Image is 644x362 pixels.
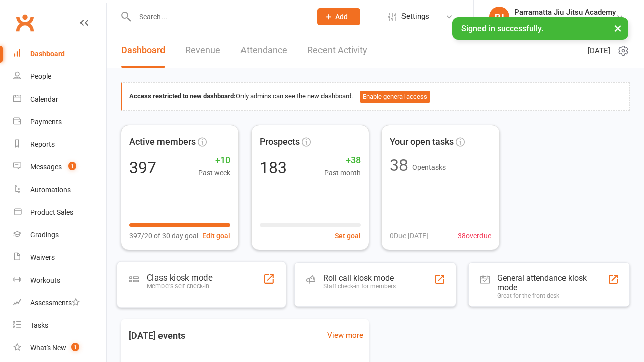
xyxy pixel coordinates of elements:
[13,224,106,246] a: Gradings
[13,178,106,201] a: Automations
[323,273,396,283] div: Roll call kiosk mode
[390,135,454,149] span: Your open tasks
[129,135,196,149] span: Active members
[198,153,230,168] span: +10
[12,10,37,35] a: Clubworx
[13,111,106,133] a: Payments
[489,7,509,27] div: PJ
[13,43,106,65] a: Dashboard
[13,246,106,269] a: Waivers
[121,33,165,68] a: Dashboard
[609,17,627,39] button: ×
[30,140,55,148] div: Reports
[185,33,220,68] a: Revenue
[458,230,491,241] span: 38 overdue
[13,65,106,88] a: People
[121,327,193,345] h3: [DATE] events
[360,90,430,103] button: Enable general access
[13,269,106,292] a: Workouts
[13,292,106,314] a: Assessments
[13,156,106,178] a: Messages 1
[30,231,59,239] div: Gradings
[13,337,106,359] a: What's New1
[129,230,198,241] span: 397/20 of 30 day goal
[260,135,300,149] span: Prospects
[30,118,62,126] div: Payments
[327,329,363,341] a: View more
[240,33,287,68] a: Attendance
[198,167,230,178] span: Past week
[30,72,51,80] div: People
[30,95,58,103] div: Calendar
[260,160,287,176] div: 183
[497,273,608,292] div: General attendance kiosk mode
[13,314,106,337] a: Tasks
[71,343,79,351] span: 1
[461,24,543,33] span: Signed in successfully.
[30,50,65,58] div: Dashboard
[147,272,212,282] div: Class kiosk mode
[202,230,230,241] button: Edit goal
[30,344,66,352] div: What's New
[307,33,367,68] a: Recent Activity
[324,167,361,178] span: Past month
[514,8,616,17] div: Parramatta Jiu Jitsu Academy
[30,208,73,216] div: Product Sales
[129,90,622,103] div: Only admins can see the new dashboard.
[30,253,55,261] div: Waivers
[514,17,616,26] div: Parramatta Jiu Jitsu Academy
[412,163,446,171] span: Open tasks
[68,162,76,170] span: 1
[401,5,429,28] span: Settings
[323,283,396,290] div: Staff check-in for members
[317,8,360,25] button: Add
[129,160,156,176] div: 397
[30,321,48,329] div: Tasks
[390,230,428,241] span: 0 Due [DATE]
[30,186,71,194] div: Automations
[129,92,236,100] strong: Access restricted to new dashboard:
[13,88,106,111] a: Calendar
[588,45,610,57] span: [DATE]
[132,10,304,24] input: Search...
[147,282,212,290] div: Members self check-in
[13,133,106,156] a: Reports
[30,299,80,307] div: Assessments
[324,153,361,168] span: +38
[30,163,62,171] div: Messages
[390,157,408,173] div: 38
[497,292,608,299] div: Great for the front desk
[335,13,348,21] span: Add
[13,201,106,224] a: Product Sales
[30,276,60,284] div: Workouts
[335,230,361,241] button: Set goal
